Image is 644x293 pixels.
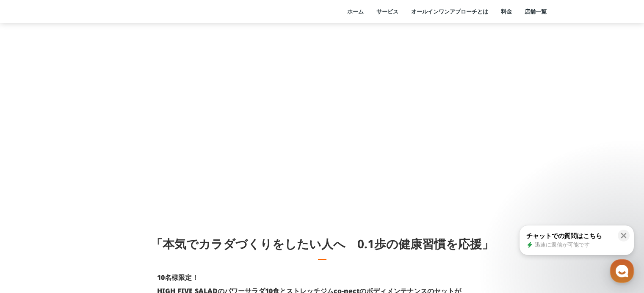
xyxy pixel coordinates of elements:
a: 料金 [501,8,512,15]
a: サービス [376,8,398,15]
h1: 「本気でカラダづくりをしたい人へ 0.1歩の健康習慣を応援」 [151,235,494,252]
a: ホーム [347,8,364,15]
a: 店舗一覧 [525,8,547,15]
strong: 10名様限定！ [157,273,199,282]
a: オールインワンアプローチとは [411,8,488,15]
